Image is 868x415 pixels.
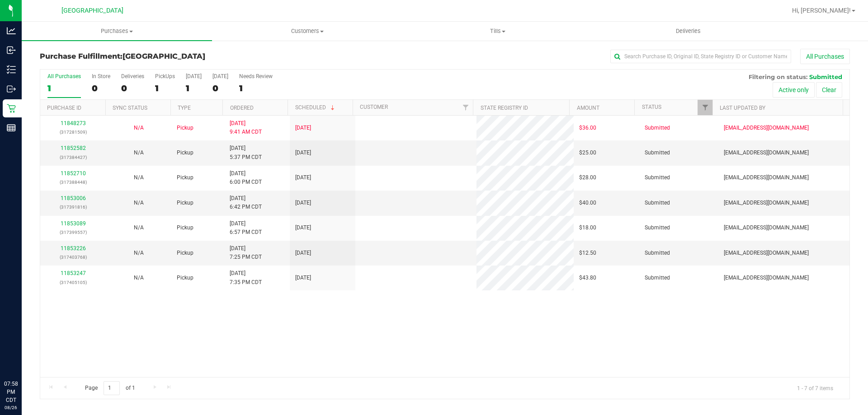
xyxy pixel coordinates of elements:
[7,46,16,55] inline-svg: Inbound
[212,27,402,35] span: Customers
[230,194,262,211] span: [DATE] 6:42 PM CDT
[645,199,670,207] span: Submitted
[61,270,86,276] a: 11853247
[61,120,86,126] a: 11848273
[46,253,100,261] p: (317403768)
[46,178,100,187] p: (317388448)
[593,22,783,41] a: Deliveries
[186,83,202,93] div: 1
[61,245,86,252] a: 11853226
[134,224,144,232] button: N/A
[4,404,18,411] p: 08/26
[113,105,147,111] a: Sync Status
[724,224,809,232] span: [EMAIL_ADDRESS][DOMAIN_NAME]
[724,149,809,157] span: [EMAIL_ADDRESS][DOMAIN_NAME]
[177,124,193,132] span: Pickup
[230,219,262,237] span: [DATE] 6:57 PM CDT
[177,274,193,282] span: Pickup
[212,83,228,93] div: 0
[155,73,175,79] div: PickUps
[134,124,144,132] button: N/A
[61,145,86,151] a: 11852582
[134,274,144,282] button: N/A
[230,244,262,261] span: [DATE] 7:25 PM CDT
[645,149,670,157] span: Submitted
[792,7,851,14] span: Hi, [PERSON_NAME]!
[645,124,670,132] span: Submitted
[134,224,144,231] span: Not Applicable
[7,26,16,35] inline-svg: Analytics
[402,22,593,41] a: Tills
[134,174,144,181] span: Not Applicable
[773,82,815,98] button: Active only
[92,73,110,79] div: In Store
[724,199,809,207] span: [EMAIL_ADDRESS][DOMAIN_NAME]
[61,170,86,177] a: 11852710
[481,105,528,111] a: State Registry ID
[61,195,86,201] a: 11853006
[645,274,670,282] span: Submitted
[212,22,402,41] a: Customers
[177,149,193,157] span: Pickup
[40,52,310,61] h3: Purchase Fulfillment:
[295,124,311,132] span: [DATE]
[403,27,592,35] span: Tills
[134,125,144,131] span: Not Applicable
[121,83,144,93] div: 0
[720,105,765,111] a: Last Updated By
[27,341,38,352] iframe: Resource center unread badge
[645,224,670,232] span: Submitted
[724,173,809,182] span: [EMAIL_ADDRESS][DOMAIN_NAME]
[22,27,212,35] span: Purchases
[46,228,100,237] p: (317399557)
[46,153,100,162] p: (317384427)
[134,199,144,207] button: N/A
[46,278,100,287] p: (317405105)
[239,73,273,79] div: Needs Review
[295,104,336,111] a: Scheduled
[61,7,123,14] span: [GEOGRAPHIC_DATA]
[177,199,193,207] span: Pickup
[77,381,142,395] span: Page of 1
[104,381,120,395] input: 1
[230,119,262,136] span: [DATE] 9:41 AM CDT
[360,104,388,110] a: Customer
[177,224,193,232] span: Pickup
[579,274,596,282] span: $43.80
[809,73,842,80] span: Submitted
[724,249,809,257] span: [EMAIL_ADDRESS][DOMAIN_NAME]
[134,250,144,256] span: Not Applicable
[816,82,842,98] button: Clear
[7,123,16,132] inline-svg: Reports
[295,249,311,257] span: [DATE]
[295,274,311,282] span: [DATE]
[155,83,175,93] div: 1
[121,73,144,79] div: Deliveries
[724,124,809,132] span: [EMAIL_ADDRESS][DOMAIN_NAME]
[177,173,193,182] span: Pickup
[134,173,144,182] button: N/A
[7,104,16,113] inline-svg: Retail
[295,224,311,232] span: [DATE]
[230,144,262,161] span: [DATE] 5:37 PM CDT
[749,73,807,80] span: Filtering on status:
[212,73,228,79] div: [DATE]
[790,381,840,395] span: 1 - 7 of 7 items
[177,249,193,257] span: Pickup
[4,380,18,404] p: 07:58 PM CDT
[47,105,81,111] a: Purchase ID
[295,149,311,157] span: [DATE]
[46,128,100,136] p: (317281509)
[642,104,661,110] a: Status
[579,199,596,207] span: $40.00
[22,22,212,41] a: Purchases
[230,269,262,286] span: [DATE] 7:35 PM CDT
[577,105,599,111] a: Amount
[134,200,144,206] span: Not Applicable
[134,275,144,281] span: Not Applicable
[7,65,16,74] inline-svg: Inventory
[230,169,262,187] span: [DATE] 6:00 PM CDT
[134,149,144,157] button: N/A
[579,173,596,182] span: $28.00
[47,83,81,93] div: 1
